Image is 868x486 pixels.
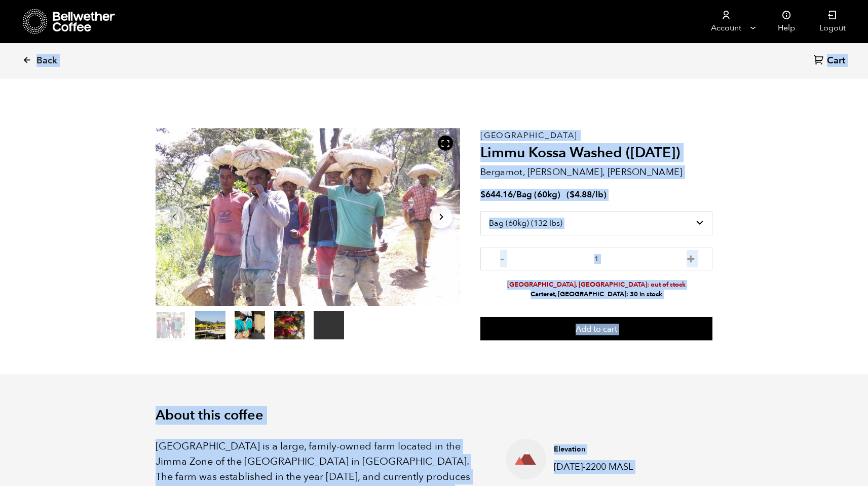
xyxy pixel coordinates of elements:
[480,145,712,162] h2: Limmu Kossa Washed ([DATE])
[685,253,697,263] button: +
[827,55,845,67] span: Cart
[814,54,848,68] a: Cart
[36,55,57,67] span: Back
[480,165,712,179] p: Bergamot, [PERSON_NAME], [PERSON_NAME]
[480,189,513,200] bdi: 644.16
[554,444,667,455] h4: Elevation
[480,189,485,200] span: $
[592,189,603,200] span: /lb
[314,311,344,339] video: Your browser does not support the video tag.
[496,253,508,263] button: -
[480,317,712,340] button: Add to cart
[480,290,712,299] li: Carteret, [GEOGRAPHIC_DATA]: 30 in stock
[156,407,713,424] h2: About this coffee
[570,189,575,200] span: $
[513,189,516,200] span: /
[516,189,560,200] span: Bag (60kg)
[570,189,592,200] bdi: 4.88
[480,280,712,290] li: [GEOGRAPHIC_DATA], [GEOGRAPHIC_DATA]: out of stock
[554,460,667,474] p: [DATE]-2200 MASL
[567,189,607,200] span: ( )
